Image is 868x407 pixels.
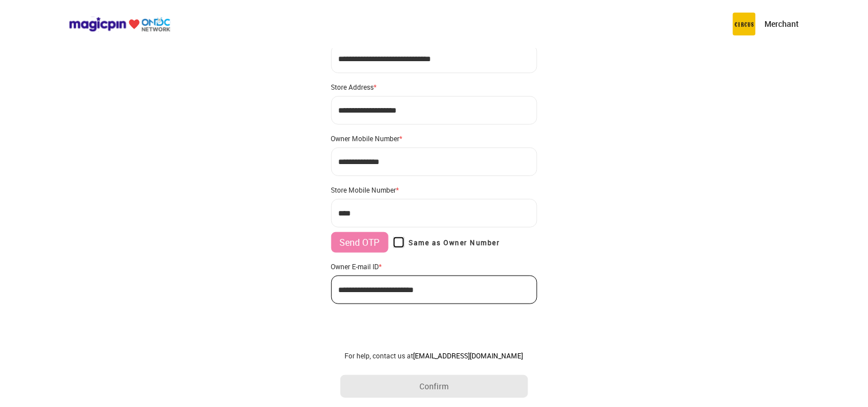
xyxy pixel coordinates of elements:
[331,262,537,271] div: Owner E-mail ID
[765,18,799,30] p: Merchant
[331,82,537,91] div: Store Address
[340,351,528,360] div: For help, contact us at
[393,237,405,248] input: Same as Owner Number
[393,237,500,248] label: Same as Owner Number
[340,375,528,398] button: Confirm
[331,232,389,253] button: Send OTP
[733,13,756,35] img: circus.b677b59b.png
[69,17,171,32] img: ondc-logo-new-small.8a59708e.svg
[331,134,537,143] div: Owner Mobile Number
[331,185,537,194] div: Store Mobile Number
[414,351,524,360] a: [EMAIL_ADDRESS][DOMAIN_NAME]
